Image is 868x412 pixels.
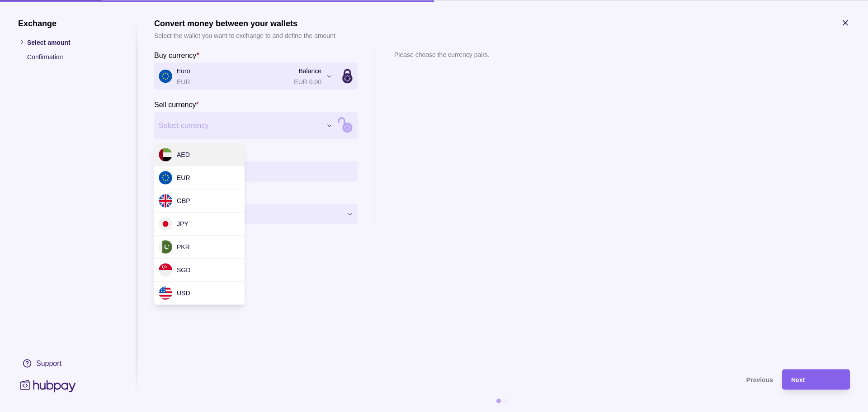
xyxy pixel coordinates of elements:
[159,148,172,161] img: ae
[177,289,190,297] span: USD
[177,220,189,227] span: JPY
[159,240,172,254] img: pk
[159,171,172,185] img: eu
[177,197,190,204] span: GBP
[159,286,172,300] img: us
[177,266,190,274] span: SGD
[159,194,172,208] img: gb
[159,217,172,231] img: jp
[159,263,172,277] img: sg
[177,151,190,158] span: AED
[177,243,190,251] span: PKR
[177,174,190,181] span: EUR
